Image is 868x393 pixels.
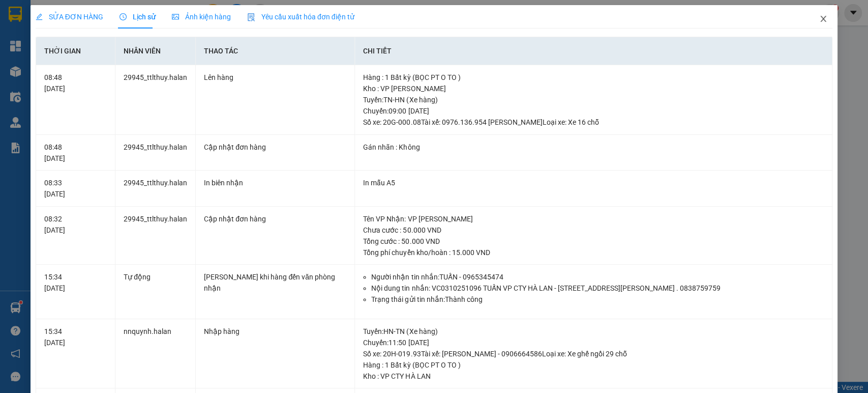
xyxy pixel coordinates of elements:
[115,171,196,207] td: 29945_ttlthuy.halan
[363,72,824,83] div: Hàng : 1 Bất kỳ (BỌC PT O TO )
[363,236,824,247] div: Tổng cước : 50.000 VND
[355,37,832,65] th: Chi tiết
[44,326,107,348] div: 15:34 [DATE]
[371,283,824,294] li: Nội dung tin nhắn: VC0310251096 TUẤN VP CTY HÀ LAN - [STREET_ADDRESS][PERSON_NAME] . 0838759759
[363,359,824,371] div: Hàng : 1 Bất kỳ (BỌC PT O TO )
[363,177,824,188] div: In mẫu A5
[363,94,824,128] div: Tuyến : TN-HN (Xe hàng) Chuyến: 09:00 [DATE] Số xe: 20G-000.08 Tài xế: 0976.136.954 [PERSON_NAME]...
[819,15,827,23] span: close
[119,13,127,20] span: clock-circle
[363,326,824,359] div: Tuyến : HN-TN (Xe hàng) Chuyến: 11:50 [DATE] Số xe: 20H-019.93 Tài xế: [PERSON_NAME] - 0906664586...
[115,265,196,319] td: Tự động
[115,319,196,389] td: nnquynh.halan
[44,177,107,200] div: 08:33 [DATE]
[363,224,824,236] div: Chưa cước : 50.000 VND
[363,83,824,94] div: Kho : VP [PERSON_NAME]
[363,371,824,382] div: Kho : VP CTY HÀ LAN
[363,142,824,153] div: Gán nhãn : Không
[204,326,346,337] div: Nhập hàng
[115,207,196,265] td: 29945_ttlthuy.halan
[196,37,355,65] th: Thao tác
[363,247,824,258] div: Tổng phí chuyển kho/hoàn : 15.000 VND
[44,213,107,236] div: 08:32 [DATE]
[247,13,354,21] span: Yêu cầu xuất hóa đơn điện tử
[172,13,179,20] span: picture
[371,294,824,305] li: Trạng thái gửi tin nhắn: Thành công
[204,213,346,224] div: Cập nhật đơn hàng
[247,13,255,21] img: icon
[36,13,103,21] span: SỬA ĐƠN HÀNG
[36,13,43,20] span: edit
[172,13,231,21] span: Ảnh kiện hàng
[44,142,107,164] div: 08:48 [DATE]
[115,135,196,171] td: 29945_ttlthuy.halan
[115,37,196,65] th: Nhân viên
[204,271,346,294] div: [PERSON_NAME] khi hàng đến văn phòng nhận
[44,271,107,294] div: 15:34 [DATE]
[119,13,156,21] span: Lịch sử
[204,142,346,153] div: Cập nhật đơn hàng
[44,72,107,94] div: 08:48 [DATE]
[204,72,346,83] div: Lên hàng
[115,65,196,135] td: 29945_ttlthuy.halan
[371,271,824,283] li: Người nhận tin nhắn: TUẤN - 0965345474
[809,5,837,34] button: Close
[363,213,824,224] div: Tên VP Nhận: VP [PERSON_NAME]
[36,37,116,65] th: Thời gian
[204,177,346,188] div: In biên nhận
